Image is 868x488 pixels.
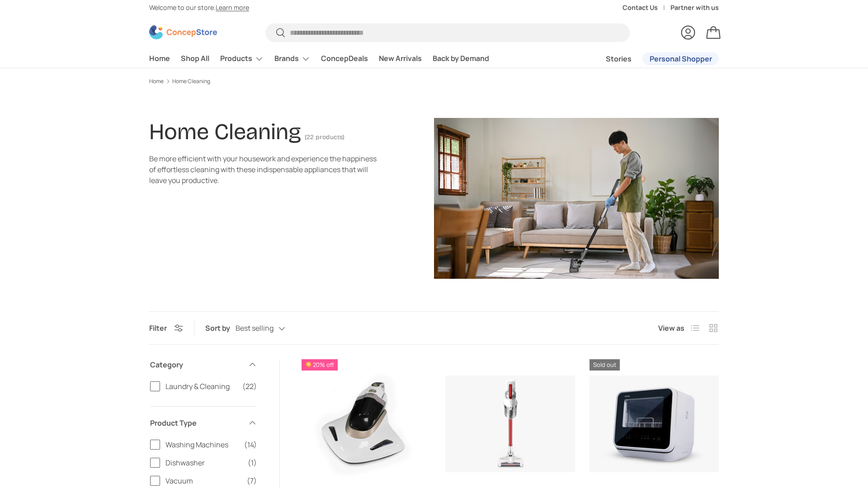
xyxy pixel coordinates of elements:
a: Home [149,50,170,67]
span: Washing Machines [165,439,239,450]
a: Home [149,79,164,84]
span: (1) [248,457,257,468]
span: View as [658,323,684,333]
button: Best selling [236,320,303,336]
summary: Category [150,348,257,381]
a: Home Cleaning [172,79,210,84]
label: Sort by [205,323,236,333]
span: Personal Shopper [650,55,712,62]
a: Partner with us [670,3,719,13]
nav: Breadcrumbs [149,77,719,85]
a: New Arrivals [379,50,422,67]
span: (22) [242,381,257,392]
span: Dishwasher [165,457,242,468]
a: Personal Shopper [642,52,719,65]
a: ConcepDeals [321,50,368,67]
span: Filter [149,323,167,333]
a: Contact Us [623,3,670,13]
a: Learn more [216,3,249,12]
span: Product Type [150,418,242,428]
a: Stories [606,50,632,68]
span: Best selling [236,324,274,333]
a: Shop All [181,50,209,67]
span: Sold out [590,359,620,371]
a: Back by Demand [433,50,489,67]
summary: Products [215,50,269,68]
span: Vacuum [165,475,241,486]
span: (14) [244,439,257,450]
img: Home Cleaning [434,118,719,279]
img: ConcepStore [149,25,217,39]
span: 20% off [302,359,338,371]
p: Welcome to our store. [149,3,249,13]
h1: Home Cleaning [149,118,301,145]
a: Products [220,50,264,68]
span: (22 products) [305,133,344,141]
div: Be more efficient with your housework and experience the happiness of effortless cleaning with th... [149,153,383,186]
span: (7) [247,475,257,486]
nav: Primary [149,50,489,68]
span: Laundry & Cleaning [165,381,237,392]
a: Brands [274,50,310,68]
summary: Brands [269,50,316,68]
summary: Product Type [150,407,257,439]
button: Filter [149,323,183,333]
nav: Secondary [584,50,719,68]
span: Category [150,359,242,370]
